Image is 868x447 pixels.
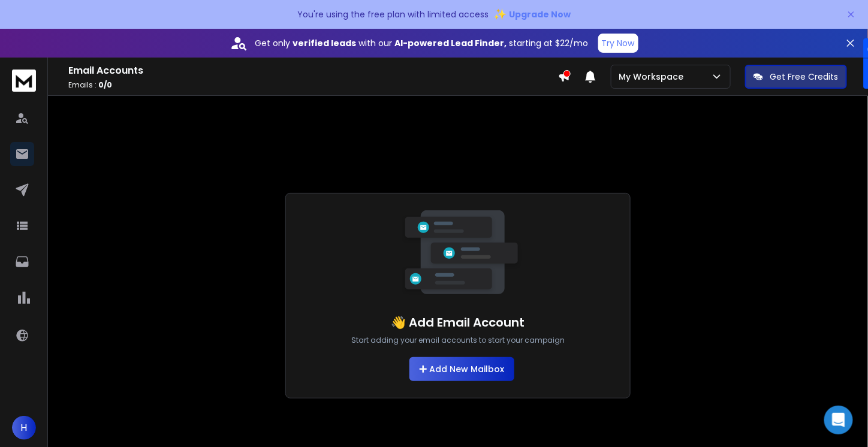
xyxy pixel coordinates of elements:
p: Get only with our starting at $22/mo [255,37,589,49]
span: Upgrade Now [509,8,571,20]
button: H [12,416,36,440]
img: logo [12,70,36,92]
button: Try Now [598,34,638,53]
div: Open Intercom Messenger [824,406,853,434]
button: ✨Upgrade Now [493,2,571,26]
p: My Workspace [619,71,688,83]
p: You're using the free plan with limited access [297,8,489,20]
p: Try Now [602,37,635,49]
button: Add New Mailbox [409,357,514,381]
h1: 👋 Add Email Account [391,314,525,331]
p: Emails : [68,80,558,90]
p: Get Free Credits [770,71,839,83]
strong: AI-powered Lead Finder, [395,37,507,49]
span: 0 / 0 [98,80,112,90]
button: Get Free Credits [745,65,847,89]
strong: verified leads [293,37,357,49]
h1: Email Accounts [68,64,558,78]
p: Start adding your email accounts to start your campaign [351,336,565,345]
span: ✨ [493,6,507,23]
